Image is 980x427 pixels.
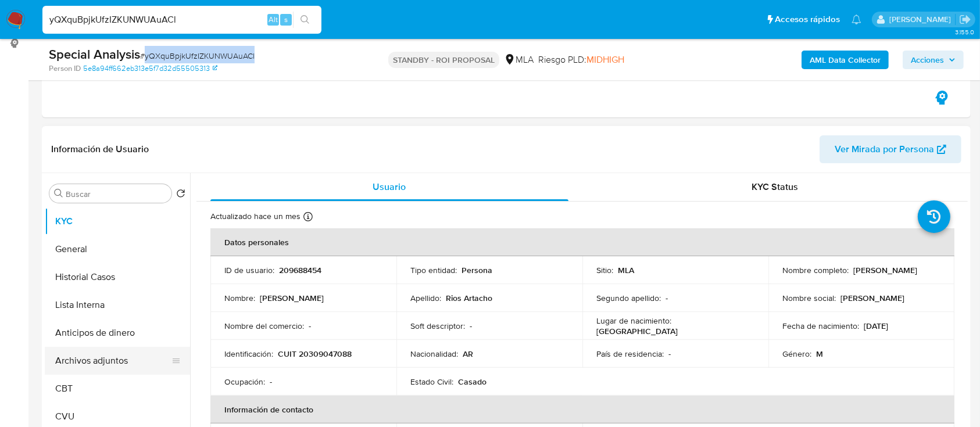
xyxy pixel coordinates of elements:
[462,265,492,275] p: Persona
[140,50,255,62] span: # yQXquBpjkUfzIZKUNWUAuACl
[284,14,288,25] span: s
[66,189,167,199] input: Buscar
[83,63,217,74] a: 5e8a94ff662eb313e5f7d32d55505313
[45,347,181,375] button: Archivos adjuntos
[840,293,904,303] p: [PERSON_NAME]
[538,53,624,66] span: Riesgo PLD:
[210,396,954,424] th: Información de contacto
[458,376,487,387] p: Casado
[224,376,265,387] p: Ocupación :
[889,14,955,25] p: ezequiel.castrillon@mercadolibre.com
[810,51,881,69] b: AML Data Collector
[224,265,274,275] p: ID de usuario :
[816,349,823,359] p: M
[279,265,321,275] p: 209688454
[596,326,678,336] p: [GEOGRAPHIC_DATA]
[775,13,840,26] span: Accesos rápidos
[668,349,671,359] p: -
[596,315,671,326] p: Lugar de nacimiento :
[959,13,971,26] a: Salir
[666,293,668,303] p: -
[49,63,81,74] b: Person ID
[224,349,273,359] p: Identificación :
[782,293,836,303] p: Nombre social :
[955,27,974,37] span: 3.155.0
[224,321,304,331] p: Nombre del comercio :
[852,15,861,24] a: Notificaciones
[45,235,190,263] button: General
[224,293,255,303] p: Nombre :
[596,349,664,359] p: País de residencia :
[410,376,453,387] p: Estado Civil :
[45,263,190,291] button: Historial Casos
[45,319,190,347] button: Anticipos de dinero
[388,52,499,68] p: STANDBY - ROI PROPOSAL
[596,265,613,275] p: Sitio :
[42,12,321,27] input: Buscar usuario o caso...
[45,375,190,403] button: CBT
[835,135,934,163] span: Ver Mirada por Persona
[911,51,944,69] span: Acciones
[210,211,301,222] p: Actualizado hace un mes
[410,265,457,275] p: Tipo entidad :
[210,228,954,256] th: Datos personales
[782,349,811,359] p: Género :
[864,321,888,331] p: [DATE]
[782,265,849,275] p: Nombre completo :
[309,321,311,331] p: -
[260,293,324,303] p: [PERSON_NAME]
[903,51,964,69] button: Acciones
[504,53,534,66] div: MLA
[270,376,272,387] p: -
[853,265,917,275] p: [PERSON_NAME]
[802,51,889,69] button: AML Data Collector
[45,291,190,319] button: Lista Interna
[586,53,624,66] span: MIDHIGH
[410,349,458,359] p: Nacionalidad :
[782,321,859,331] p: Fecha de nacimiento :
[373,180,406,193] span: Usuario
[51,143,149,155] h1: Información de Usuario
[269,14,278,25] span: Alt
[176,189,185,202] button: Volver al orden por defecto
[463,349,473,359] p: AR
[54,189,63,198] button: Buscar
[820,135,961,163] button: Ver Mirada por Persona
[446,293,492,303] p: Rios Artacho
[410,321,465,331] p: Soft descriptor :
[596,293,661,303] p: Segundo apellido :
[618,265,634,275] p: MLA
[410,293,441,303] p: Apellido :
[45,207,190,235] button: KYC
[49,45,140,63] b: Special Analysis
[293,12,317,28] button: search-icon
[278,349,352,359] p: CUIT 20309047088
[752,180,798,193] span: KYC Status
[470,321,472,331] p: -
